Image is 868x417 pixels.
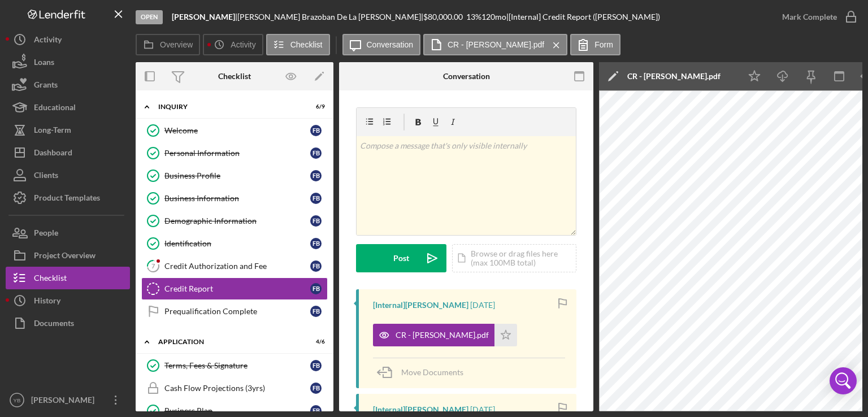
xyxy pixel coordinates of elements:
[6,73,130,96] button: Grants
[231,40,255,49] label: Activity
[141,187,328,210] a: Business InformationFB
[310,125,322,136] div: F B
[310,170,322,181] div: F B
[151,262,155,270] tspan: 7
[310,238,322,249] div: F B
[570,34,620,55] button: Form
[6,312,130,335] button: Documents
[396,331,489,340] div: CR - [PERSON_NAME].pdf
[470,405,495,414] time: 2025-08-06 19:43
[34,267,67,292] div: Checklist
[290,40,323,49] label: Checklist
[6,96,130,119] button: Educational
[310,383,322,394] div: F B
[393,244,409,272] div: Post
[6,289,130,312] button: History
[627,72,721,81] div: CR - [PERSON_NAME].pdf
[141,277,328,300] a: Credit ReportFB
[34,73,58,99] div: Grants
[443,72,490,81] div: Conversation
[6,28,130,51] button: Activity
[34,51,54,76] div: Loans
[470,301,495,310] time: 2025-08-06 19:43
[310,283,322,294] div: F B
[367,40,414,49] label: Conversation
[310,405,322,416] div: F B
[782,6,837,28] div: Mark Complete
[373,324,517,346] button: CR - [PERSON_NAME].pdf
[310,193,322,204] div: F B
[158,103,297,110] div: Inquiry
[6,141,130,164] button: Dashboard
[6,119,130,141] a: Long-Term
[830,367,857,394] div: Open Intercom Messenger
[218,72,251,81] div: Checklist
[506,12,660,21] div: | [Internal] Credit Report ([PERSON_NAME])
[6,244,130,267] button: Project Overview
[423,12,466,21] div: $80,000.00
[6,164,130,186] a: Clients
[172,12,235,21] b: [PERSON_NAME]
[6,51,130,73] button: Loans
[141,377,328,399] a: Cash Flow Projections (3yrs)FB
[34,119,71,144] div: Long-Term
[305,338,325,345] div: 4 / 6
[141,354,328,377] a: Terms, Fees & SignatureFB
[164,216,310,225] div: Demographic Information
[136,34,200,55] button: Overview
[448,40,544,49] label: CR - [PERSON_NAME].pdf
[141,300,328,323] a: Prequalification CompleteFB
[141,164,328,187] a: Business ProfileFB
[310,306,322,317] div: F B
[310,260,322,272] div: F B
[373,301,468,310] div: [Internal] [PERSON_NAME]
[6,267,130,289] button: Checklist
[141,210,328,232] a: Demographic InformationFB
[172,12,237,21] div: |
[141,232,328,255] a: IdentificationFB
[141,255,328,277] a: 7Credit Authorization and FeeFB
[164,194,310,203] div: Business Information
[34,141,72,167] div: Dashboard
[158,338,297,345] div: Application
[6,389,130,411] button: YB[PERSON_NAME]
[34,244,96,270] div: Project Overview
[771,6,862,28] button: Mark Complete
[6,186,130,209] button: Product Templates
[141,142,328,164] a: Personal InformationFB
[164,307,310,316] div: Prequalification Complete
[342,34,421,55] button: Conversation
[356,244,446,272] button: Post
[164,149,310,158] div: Personal Information
[310,215,322,227] div: F B
[34,221,58,247] div: People
[6,221,130,244] a: People
[136,10,163,24] div: Open
[34,28,62,54] div: Activity
[594,40,613,49] label: Form
[141,119,328,142] a: WelcomeFB
[266,34,330,55] button: Checklist
[34,289,60,315] div: History
[310,360,322,371] div: F B
[34,312,74,337] div: Documents
[164,262,310,271] div: Credit Authorization and Fee
[164,171,310,180] div: Business Profile
[34,96,76,121] div: Educational
[164,126,310,135] div: Welcome
[164,361,310,370] div: Terms, Fees & Signature
[373,405,468,414] div: [Internal] [PERSON_NAME]
[203,34,263,55] button: Activity
[160,40,193,49] label: Overview
[401,367,463,377] span: Move Documents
